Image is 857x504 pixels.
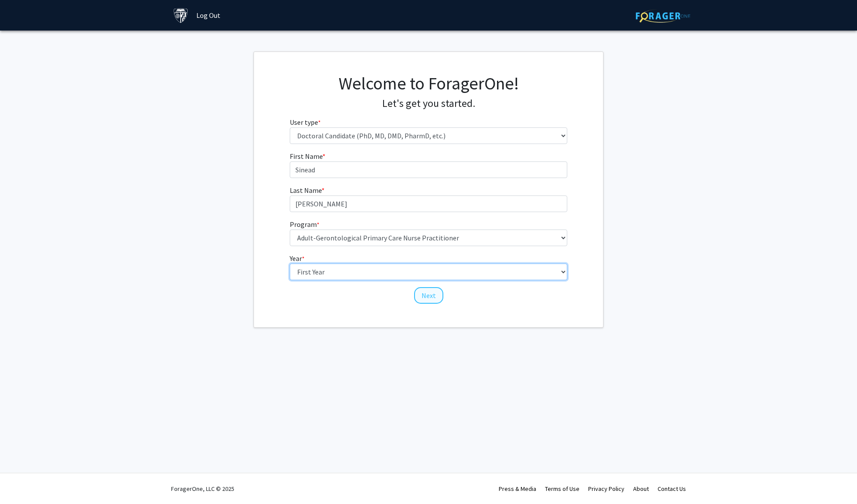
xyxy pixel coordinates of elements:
[290,117,321,127] label: User type
[7,465,37,497] iframe: Chat
[171,473,234,504] div: ForagerOne, LLC © 2025
[290,73,568,94] h1: Welcome to ForagerOne!
[290,186,322,195] span: Last Name
[545,485,579,493] a: Terms of Use
[290,152,322,161] span: First Name
[636,9,690,23] img: ForagerOne Logo
[290,253,305,264] label: Year
[499,485,536,493] a: Press & Media
[588,485,624,493] a: Privacy Policy
[414,287,443,304] button: Next
[633,485,649,493] a: About
[658,485,686,493] a: Contact Us
[290,219,319,230] label: Program
[290,97,568,110] h4: Let's get you started.
[173,8,189,23] img: Johns Hopkins University Logo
